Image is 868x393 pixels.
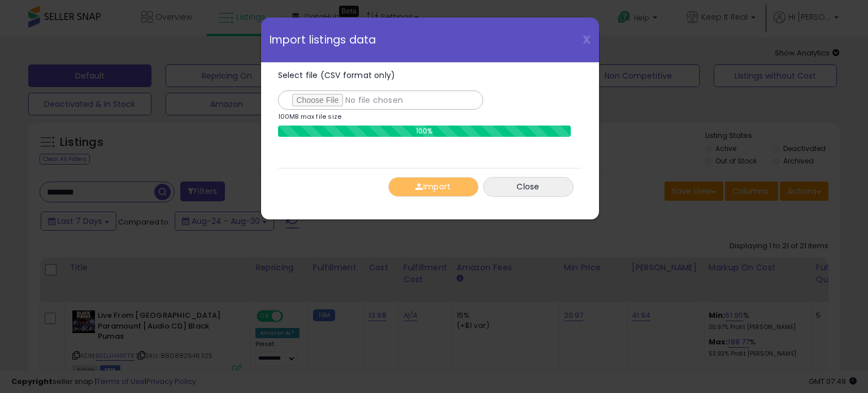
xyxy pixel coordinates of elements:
button: Import [388,177,479,197]
span: Select file (CSV format only) [278,70,396,81]
p: 100MB max file size [278,114,342,120]
button: Close [483,177,574,197]
span: X [583,32,591,47]
div: 100% [278,126,571,137]
span: Import listings data [270,34,376,45]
